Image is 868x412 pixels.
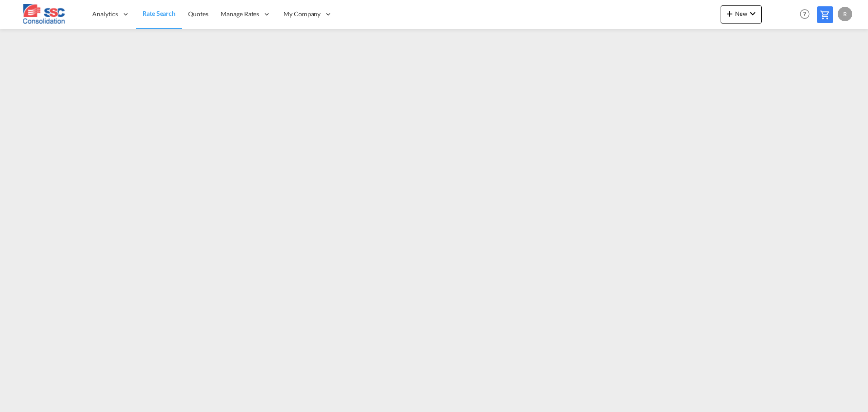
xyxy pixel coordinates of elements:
[797,6,817,23] div: Help
[724,8,735,19] md-icon: icon-plus 400-fg
[721,5,762,24] button: icon-plus 400-fgNewicon-chevron-down
[142,9,175,17] span: Rate Search
[838,7,852,21] div: R
[14,4,75,24] img: 37d256205c1f11ecaa91a72466fb0159.png
[92,9,118,19] span: Analytics
[747,8,758,19] md-icon: icon-chevron-down
[221,9,259,19] span: Manage Rates
[724,10,758,17] span: New
[797,6,812,22] span: Help
[188,10,208,18] span: Quotes
[283,9,321,19] span: My Company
